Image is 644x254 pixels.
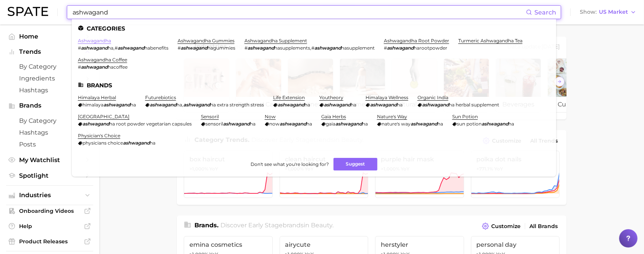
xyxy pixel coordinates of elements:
[104,102,130,108] em: ashwagand
[480,221,523,231] button: Customize
[19,238,80,245] span: Product Releases
[78,25,550,32] li: Categories
[19,48,80,55] span: Trends
[19,192,80,199] span: Industries
[321,114,346,119] a: gaia herbs
[422,102,449,108] em: ashwagand
[251,161,329,167] span: Don't see what you're looking for?
[278,102,304,108] em: ashwagand
[578,7,638,17] button: ShowUS Market
[477,241,554,248] span: personal day
[78,38,111,43] a: ashwagandha
[285,241,363,248] span: airycute
[250,121,256,127] span: ha
[8,7,48,16] img: SPATE
[6,127,93,138] a: Hashtags
[437,121,443,127] span: ha
[83,121,109,127] em: ashwagand
[6,236,93,247] a: Product Releases
[6,115,93,127] a: by Category
[319,95,343,100] a: youtheory
[78,45,81,51] span: #
[19,223,80,230] span: Help
[6,138,93,150] a: Posts
[145,102,264,108] div: ,
[19,129,80,136] span: Hashtags
[248,45,274,51] em: ashwagand
[555,77,565,87] button: Scroll Right
[314,45,341,51] em: ashwagand
[6,84,93,96] a: Hashtags
[78,64,81,70] span: #
[150,102,176,108] em: ashwagand
[311,222,333,229] span: beauty
[335,121,362,127] em: ashwagand
[210,102,264,108] span: ha extra strength stress
[181,45,207,51] em: ashwagand
[72,6,526,19] input: Search here for a brand, industry, or ingredient
[6,190,93,201] button: Industries
[6,170,93,182] a: Spotlight
[6,72,93,84] a: Ingredients
[274,45,310,51] span: hasupplements
[78,133,120,138] a: physician's choice
[19,172,80,179] span: Spotlight
[269,121,280,127] span: now
[19,33,80,40] span: Home
[178,45,181,51] span: #
[449,102,499,108] span: ha herbal supplement
[78,45,168,51] div: ,
[580,10,597,14] span: Show
[150,140,155,146] span: ha
[6,220,93,232] a: Help
[115,45,118,51] span: #
[457,121,482,127] span: sun potion
[81,45,108,51] em: ashwagand
[6,46,93,58] button: Trends
[265,114,276,119] a: now
[244,45,248,51] span: #
[83,102,104,108] span: himalaya
[19,156,80,164] span: My Watchlist
[207,45,235,51] span: hagummies
[81,64,108,70] em: ashwagand
[529,223,558,230] span: All Brands
[377,114,407,119] a: nature's way
[144,45,168,51] span: habenefits
[78,82,550,88] li: Brands
[78,95,116,100] a: himalaya herbal
[280,121,306,127] em: ashwagand
[306,121,312,127] span: ha
[176,102,182,108] span: ha
[194,222,218,229] span: Brands .
[273,95,305,100] a: life extension
[19,87,80,94] span: Hashtags
[482,121,508,127] em: ashwagand
[341,45,375,51] span: hasupplement
[417,95,448,100] a: organic india
[78,57,127,63] a: ashwagandha coffee
[599,10,628,14] span: US Market
[387,45,414,51] em: ashwagand
[108,64,128,70] span: hacoffee
[382,121,411,127] span: nature's way
[304,102,310,108] span: ha
[491,223,521,230] span: Customize
[6,31,93,42] a: Home
[6,154,93,166] a: My Watchlist
[19,207,80,214] span: Onboarding Videos
[311,45,314,51] span: #
[223,121,250,127] em: ashwagand
[19,75,80,82] span: Ingredients
[6,100,93,111] button: Brands
[130,102,136,108] span: ha
[183,102,210,108] em: ashwagand
[411,121,437,127] em: ashwagand
[414,45,447,51] span: harootpowder
[145,95,176,100] a: futurebiotics
[205,121,223,127] span: sensoril
[109,121,192,127] span: ha root powder vegetarian capsules
[83,140,123,146] span: physicians choice
[508,121,514,127] span: ha
[326,121,335,127] span: gaia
